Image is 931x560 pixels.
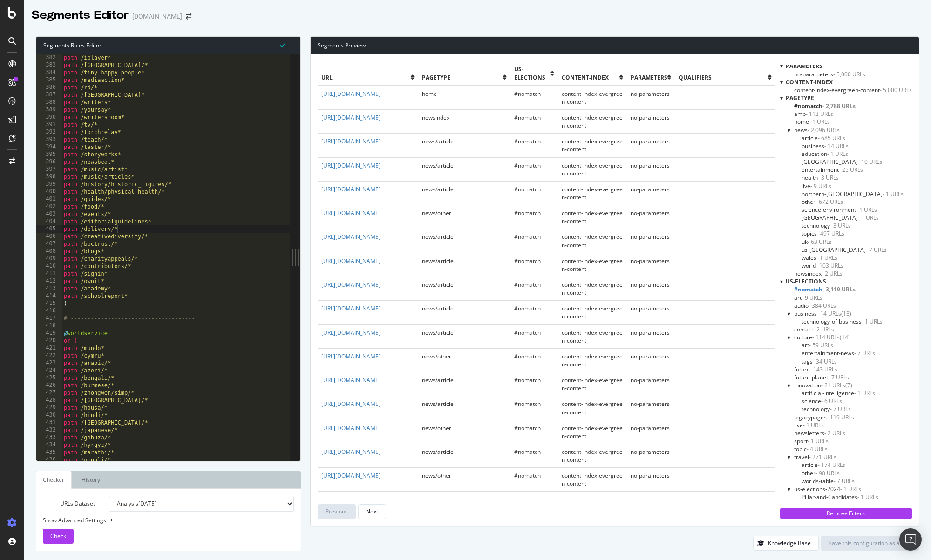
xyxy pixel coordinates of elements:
span: - 2 URLs [813,325,834,333]
span: content-index-evergreen-content [562,400,623,416]
span: content-index-evergreen-content [562,352,623,368]
button: Remove Filters [780,508,912,519]
div: 430 [36,412,62,419]
div: 390 [36,114,62,121]
div: 417 [36,315,62,322]
span: content-index-evergreen-content [562,304,623,320]
span: - 685 URLs [818,134,845,142]
div: 396 [36,158,62,166]
span: news/article [422,257,454,265]
span: no-parameters [631,304,670,312]
span: - 5,000 URLs [880,86,912,94]
div: 436 [36,456,62,464]
span: #nomatch [514,448,541,456]
span: Click to filter us-elections on #nomatch [794,285,856,293]
span: no-parameters [631,257,670,265]
span: Click to filter pagetype on news/health [802,174,839,182]
a: [URL][DOMAIN_NAME] [321,114,381,121]
span: no-parameters [631,137,670,145]
span: content-index [786,78,833,86]
span: no-parameters [631,209,670,217]
div: 402 [36,203,62,210]
span: no-parameters [631,376,670,384]
span: news/article [422,137,454,145]
span: content-index-evergreen-content [562,90,623,106]
span: content-index-evergreen-content [562,185,623,201]
span: - 1 URLs [803,421,824,429]
span: no-parameters [631,114,670,121]
a: [URL][DOMAIN_NAME] [321,162,381,169]
a: [URL][DOMAIN_NAME] [321,352,381,360]
span: - 3 URLs [818,174,839,182]
a: [URL][DOMAIN_NAME] [321,281,381,289]
span: us-elections [786,277,826,285]
a: [URL][DOMAIN_NAME] [321,90,381,98]
span: no-parameters [631,329,670,337]
span: - 271 URLs [809,453,836,461]
div: Remove Filters [786,509,906,517]
span: Click to filter pagetype on newsindex [794,270,843,277]
span: Click to filter us-elections on innovation/technology [802,405,851,413]
span: - 1 URLs [816,254,837,262]
span: #nomatch [514,209,541,217]
span: no-parameters [631,472,670,479]
span: Parameters [786,62,822,70]
div: 397 [36,166,62,173]
span: - 1 URLs [857,493,878,501]
span: Click to filter us-elections on topic [794,445,828,453]
span: news/article [422,185,454,193]
span: - 9 URLs [802,294,822,302]
span: Click to filter us-elections on legacypages [794,413,854,421]
a: [URL][DOMAIN_NAME] [321,233,381,241]
div: 426 [36,382,62,389]
span: no-parameters [631,233,670,241]
span: #nomatch [514,495,541,503]
span: Click to filter pagetype on news and its children [794,126,840,134]
span: - 7 URLs [830,405,851,413]
span: - 113 URLs [806,110,833,118]
span: Click to filter us-elections on business [841,310,851,317]
span: content-index-evergreen-content [562,281,623,297]
span: content-index [562,74,619,81]
div: 406 [36,233,62,240]
span: #nomatch [514,257,541,265]
div: 409 [36,255,62,263]
span: news/other [422,209,451,217]
span: Click to filter pagetype on home [794,118,830,126]
span: - 4 URLs [807,445,828,453]
span: Click to filter us-elections on us-elections-2024 and its children [794,485,861,493]
span: Click to filter us-elections on art [794,294,822,302]
span: #nomatch [514,400,541,408]
span: Click to filter us-elections on culture/tags [802,358,837,365]
a: [URL][DOMAIN_NAME] [321,304,381,312]
button: Knowledge Base [753,536,819,551]
span: us-elections [514,65,550,81]
div: 411 [36,270,62,277]
span: news/article [422,162,454,169]
a: [URL][DOMAIN_NAME] [321,448,381,456]
span: Click to filter pagetype on news/education [802,150,848,158]
span: content-index-evergreen-content [562,137,623,153]
span: Click to filter us-elections on travel and its children [794,453,836,461]
span: #nomatch [514,304,541,312]
span: Click to filter us-elections on sport [794,437,829,445]
div: 429 [36,404,62,412]
span: - 384 URLs [809,302,836,310]
div: 412 [36,277,62,285]
div: 423 [36,359,62,367]
span: Click to filter us-elections on innovation [845,381,852,389]
span: content-index-evergreen-content [562,472,623,487]
a: [URL][DOMAIN_NAME] [321,472,381,479]
span: Click to filter us-elections on innovation/artificial-intelligence [802,389,875,397]
span: Click to filter us-elections on newsletters [794,429,845,437]
a: [URL][DOMAIN_NAME] [321,257,381,265]
span: no-parameters [631,448,670,456]
span: no-parameters [631,162,670,169]
a: [URL][DOMAIN_NAME] [321,209,381,217]
span: - 14 URLs [824,142,849,150]
a: [URL][DOMAIN_NAME] [321,185,381,193]
span: content-index-evergreen-content [562,162,623,177]
div: 400 [36,188,62,196]
div: 431 [36,419,62,426]
div: 384 [36,69,62,76]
